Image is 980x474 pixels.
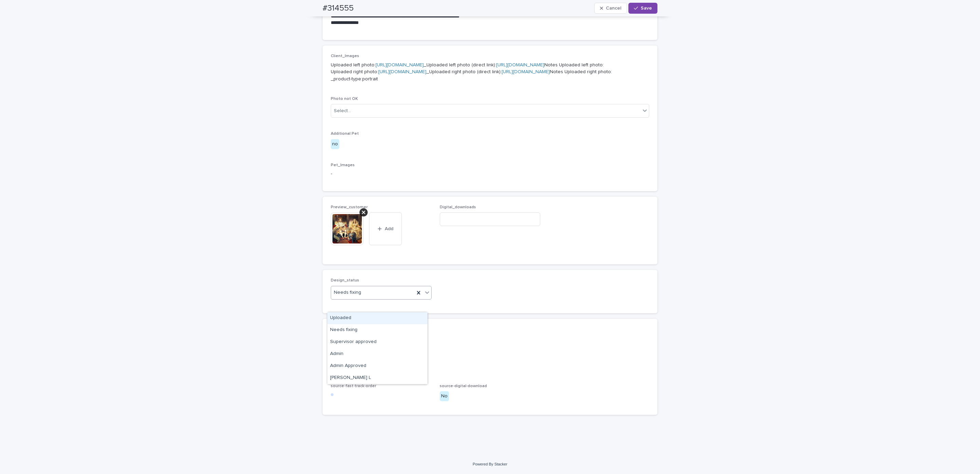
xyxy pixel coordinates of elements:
div: Uploaded [327,312,427,324]
span: Photo not OK [331,97,358,101]
span: Add [385,226,393,231]
button: Add [369,212,402,245]
span: source-digital-download [440,384,487,388]
span: Preview_customer [331,205,368,209]
div: No [440,391,449,401]
span: Client_Images [331,54,359,58]
div: no [331,139,339,149]
a: [URL][DOMAIN_NAME] [502,69,550,74]
span: Digital_downloads [440,205,476,209]
p: - [331,363,649,370]
button: Save [628,3,657,14]
div: Ritch L [327,372,427,384]
h2: #314555 [323,3,354,13]
div: Needs fixing [327,324,427,336]
span: source-fast-track-order [331,384,376,388]
a: [URL][DOMAIN_NAME] [378,69,426,74]
a: [URL][DOMAIN_NAME] [376,63,424,67]
span: Cancel [606,6,621,11]
a: Powered By Stacker [473,462,507,466]
button: Cancel [594,3,627,14]
div: Admin Approved [327,360,427,372]
span: Pet_Images [331,163,355,167]
span: Additional Pet [331,132,359,136]
p: Uploaded left photo: _Uploaded left photo (direct link): Notes Uploaded left photo: Uploaded righ... [331,62,649,83]
p: - [331,170,649,177]
div: Admin [327,348,427,360]
span: Design_status [331,278,359,282]
a: [URL][DOMAIN_NAME] [496,63,544,67]
div: Supervisor approved [327,336,427,348]
div: Select... [334,107,351,115]
span: Needs fixing [334,289,361,296]
span: Save [641,6,652,11]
